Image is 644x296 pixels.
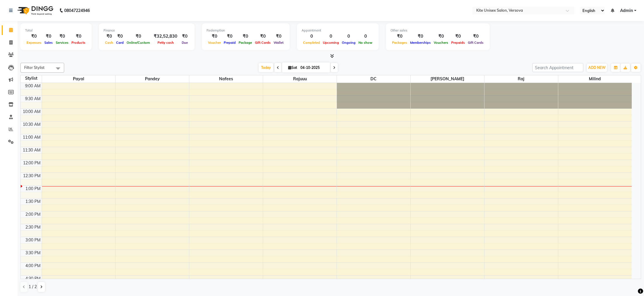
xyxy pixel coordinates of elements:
span: Petty cash [156,41,175,45]
div: Redemption [206,28,285,33]
span: Expenses [25,41,43,45]
span: Products [70,41,87,45]
div: ₹0 [391,33,409,40]
div: 2:00 PM [24,211,42,217]
div: ₹0 [104,33,115,40]
span: Sales [43,41,54,45]
span: Admin [620,8,633,14]
span: Gift Cards [253,41,272,45]
div: ₹0 [222,33,237,40]
div: 3:00 PM [24,237,42,243]
div: 0 [321,33,340,40]
span: Voucher [206,41,222,45]
span: ADD NEW [588,65,605,70]
div: 9:30 AM [24,96,42,102]
div: 10:00 AM [22,109,42,115]
span: Upcoming [321,41,340,45]
span: Package [237,41,253,45]
span: DC [337,75,410,83]
div: ₹0 [206,33,222,40]
span: Prepaids [450,41,466,45]
div: ₹0 [115,33,125,40]
div: 0 [302,33,321,40]
span: Wallet [272,41,285,45]
div: 4:00 PM [24,263,42,269]
span: Due [180,41,189,45]
span: [PERSON_NAME] [411,75,484,83]
div: 1:00 PM [24,186,42,192]
span: No show [357,41,374,45]
div: 0 [357,33,374,40]
div: Total [25,28,87,33]
div: ₹0 [409,33,432,40]
span: milind [558,75,632,83]
div: ₹0 [432,33,450,40]
span: Memberships [409,41,432,45]
div: 9:00 AM [24,83,42,89]
div: 11:30 AM [22,147,42,153]
img: logo [15,2,55,19]
span: Filter Stylist [24,65,45,70]
span: Gift Cards [466,41,485,45]
button: ADD NEW [587,64,607,72]
div: ₹0 [272,33,285,40]
div: 10:30 AM [22,121,42,128]
span: Prepaid [222,41,237,45]
div: Other sales [391,28,485,33]
div: ₹0 [70,33,87,40]
div: ₹0 [253,33,272,40]
div: ₹0 [43,33,54,40]
div: ₹32,52,830 [151,33,180,40]
b: 08047224946 [64,2,90,19]
div: ₹0 [25,33,43,40]
div: 12:00 PM [22,160,42,166]
span: Rajuuu [263,75,337,83]
span: Card [115,41,125,45]
span: Payal [42,75,116,83]
div: 3:30 PM [24,250,42,256]
input: Search Appointment [532,63,583,72]
span: Completed [302,41,321,45]
div: 4:30 PM [24,276,42,282]
div: ₹0 [54,33,70,40]
div: 1:30 PM [24,199,42,205]
div: 0 [340,33,357,40]
div: 2:30 PM [24,224,42,230]
div: Finance [104,28,190,33]
span: Nafees [189,75,263,83]
div: ₹0 [237,33,253,40]
span: Pandey [116,75,189,83]
div: Appointment [302,28,374,33]
div: ₹0 [180,33,190,40]
div: ₹0 [466,33,485,40]
span: Sat [287,65,299,70]
span: Services [54,41,70,45]
span: Today [259,63,273,72]
span: raj [484,75,558,83]
div: 11:00 AM [22,134,42,140]
div: 12:30 PM [22,173,42,179]
span: Online/Custom [125,41,151,45]
span: Ongoing [340,41,357,45]
div: Stylist [21,75,42,81]
div: ₹0 [450,33,466,40]
span: 1 / 2 [29,284,37,290]
span: Cash [104,41,115,45]
input: 2025-10-04 [299,63,328,72]
span: Vouchers [432,41,450,45]
span: Packages [391,41,409,45]
div: ₹0 [125,33,151,40]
